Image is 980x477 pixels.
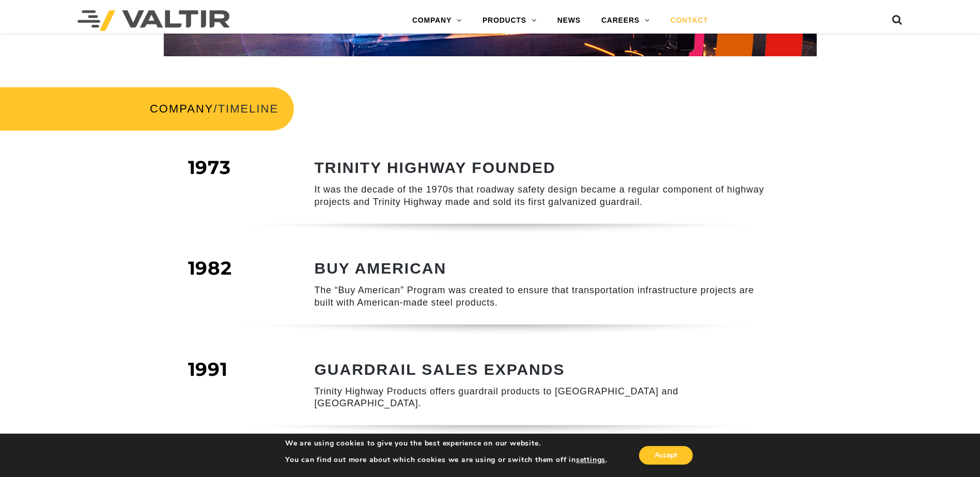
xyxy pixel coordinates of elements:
a: CAREERS [591,10,660,31]
a: PRODUCTS [472,10,547,31]
button: Accept [639,446,693,465]
span: 1991 [188,358,228,380]
p: We are using cookies to give you the best experience on our website. [285,439,608,448]
button: settings [576,455,605,465]
span: TIMELINE [218,102,278,115]
a: COMPANY [402,10,472,31]
p: You can find out more about which cookies we are using or switch them off in . [285,455,608,465]
img: Valtir [77,10,230,31]
strong: TRINITY HIGHWAY FOUNDED [315,159,556,176]
span: 1982 [188,257,232,279]
strong: BUY AMERICAN [315,260,447,277]
a: COMPANY [150,102,214,115]
p: The “Buy American” Program was created to ensure that transportation infrastructure projects are ... [315,284,772,309]
strong: GUARDRAIL SALES EXPANDS [315,361,565,378]
p: It was the decade of the 1970s that roadway safety design became a regular component of highway p... [315,184,772,208]
p: Trinity Highway Products offers guardrail products to [GEOGRAPHIC_DATA] and [GEOGRAPHIC_DATA]. [315,386,772,410]
a: CONTACT [660,10,719,31]
a: NEWS [547,10,591,31]
span: 1973 [188,156,231,179]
